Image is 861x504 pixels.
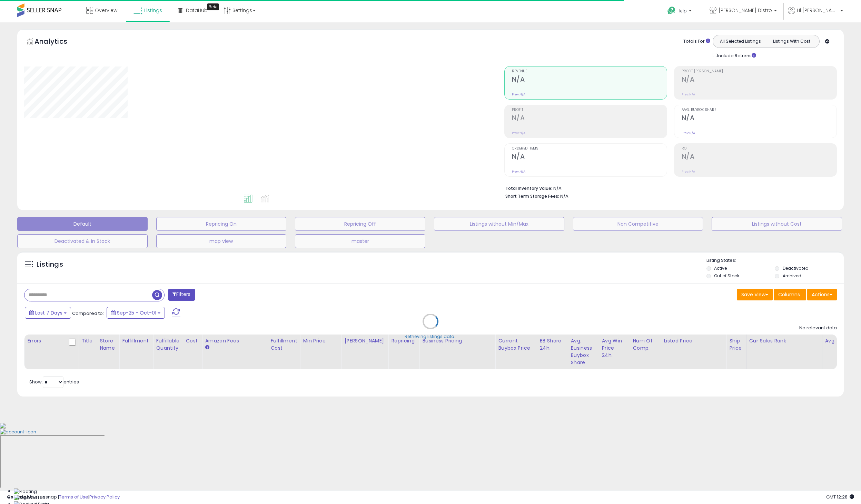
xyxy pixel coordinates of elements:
i: Get Help [667,6,676,15]
img: Floating [14,488,37,495]
li: N/A [505,184,832,192]
span: Help [677,8,687,14]
div: Include Returns [707,51,764,59]
button: Listings With Cost [766,37,817,46]
small: Prev: N/A [682,131,695,135]
b: Short Term Storage Fees: [505,193,559,199]
h2: N/A [682,75,837,85]
small: Prev: N/A [512,169,525,174]
a: Help [662,1,699,22]
div: Retrieving listings data.. [405,333,456,340]
h5: Analytics [34,37,81,48]
button: Default [17,217,148,231]
h2: N/A [512,75,667,85]
small: Prev: N/A [512,92,525,96]
small: Prev: N/A [512,131,525,135]
span: Overview [95,7,117,14]
span: Avg. Buybox Share [682,108,837,112]
button: map view [156,234,287,248]
span: Profit [PERSON_NAME] [682,70,837,73]
small: Prev: N/A [682,92,695,96]
button: Deactivated & In Stock [17,234,148,248]
span: ROI [682,147,837,151]
button: Repricing On [156,217,287,231]
button: Listings without Cost [712,217,842,231]
span: Ordered Items [512,147,667,151]
div: Tooltip anchor [207,3,219,10]
small: Prev: N/A [682,169,695,174]
span: Profit [512,108,667,112]
button: Non Competitive [573,217,703,231]
a: Hi [PERSON_NAME] [788,7,843,22]
span: [PERSON_NAME] Distro [719,7,772,14]
img: Docked Left [14,495,46,501]
h2: N/A [512,114,667,123]
span: Listings [144,7,162,14]
button: master [295,234,425,248]
span: DataHub [186,7,208,14]
span: Hi [PERSON_NAME] [797,7,838,14]
b: Total Inventory Value: [505,185,552,191]
span: Revenue [512,70,667,73]
h2: N/A [512,153,667,162]
div: Totals For [683,38,710,45]
button: Repricing Off [295,217,425,231]
button: All Selected Listings [715,37,766,46]
button: Listings without Min/Max [434,217,564,231]
h2: N/A [682,153,837,162]
span: N/A [560,193,568,199]
h2: N/A [682,114,837,123]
